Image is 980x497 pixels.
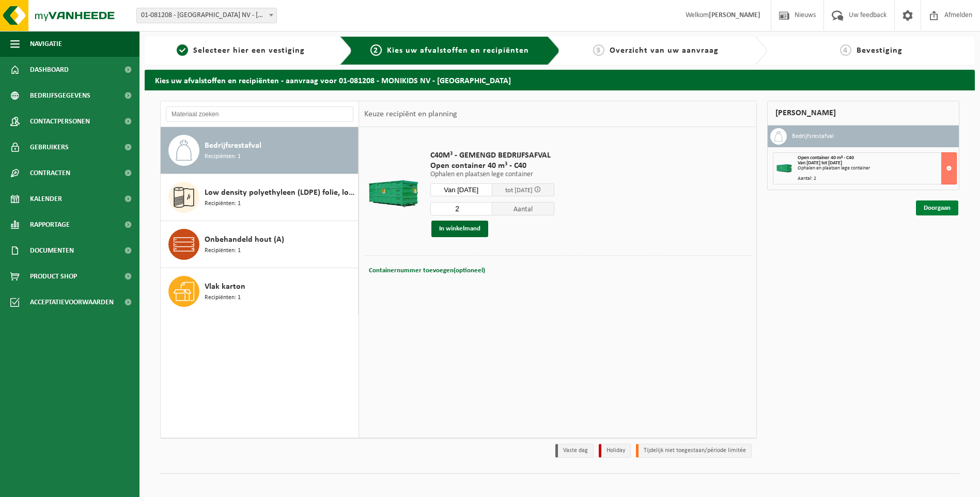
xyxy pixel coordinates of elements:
span: Documenten [30,238,74,263]
span: Navigatie [30,31,62,57]
span: Bevestiging [857,46,903,55]
span: Dashboard [30,57,69,83]
a: Doorgaan [916,200,958,215]
strong: Van [DATE] tot [DATE] [798,160,842,166]
span: Low density polyethyleen (LDPE) folie, los, naturel [205,187,355,199]
span: Contracten [30,160,70,186]
span: Contactpersonen [30,108,90,134]
span: 2 [370,44,382,56]
span: 1 [177,44,188,56]
h3: Bedrijfsrestafval [792,128,834,145]
span: Onbehandeld hout (A) [205,234,284,246]
span: 3 [593,44,604,56]
span: Recipiënten: 1 [205,152,241,162]
div: Aantal: 2 [798,176,956,181]
span: Vlak karton [205,281,245,293]
div: Keuze recipiënt en planning [359,101,462,127]
span: Open container 40 m³ - C40 [798,155,854,161]
span: Recipiënten: 1 [205,293,241,303]
span: Kalender [30,186,62,212]
button: Vlak karton Recipiënten: 1 [161,268,359,315]
li: Tijdelijk niet toegestaan/période limitée [636,444,752,458]
span: Aantal [492,202,554,215]
span: Recipiënten: 1 [205,246,241,256]
button: Bedrijfsrestafval Recipiënten: 1 [161,127,359,174]
span: Kies uw afvalstoffen en recipiënten [387,46,529,55]
div: Ophalen en plaatsen lege container [798,166,956,171]
span: Selecteer hier een vestiging [193,46,305,55]
span: Containernummer toevoegen(optioneel) [369,267,485,274]
span: Recipiënten: 1 [205,199,241,209]
span: Rapportage [30,212,70,238]
span: Bedrijfsrestafval [205,139,261,152]
span: Bedrijfsgegevens [30,83,90,108]
p: Ophalen en plaatsen lege container [430,171,554,178]
strong: [PERSON_NAME] [709,11,760,19]
span: tot [DATE] [505,187,533,194]
span: Acceptatievoorwaarden [30,289,114,315]
span: 01-081208 - MONIKIDS NV - SINT-NIKLAAS [136,8,277,23]
span: C40M³ - GEMENGD BEDRIJFSAFVAL [430,150,554,161]
button: Onbehandeld hout (A) Recipiënten: 1 [161,221,359,268]
span: Gebruikers [30,134,69,160]
span: Product Shop [30,263,77,289]
span: 01-081208 - MONIKIDS NV - SINT-NIKLAAS [137,8,276,23]
span: 4 [840,44,851,56]
input: Selecteer datum [430,183,492,196]
h2: Kies uw afvalstoffen en recipiënten - aanvraag voor 01-081208 - MONIKIDS NV - [GEOGRAPHIC_DATA] [145,70,975,90]
input: Materiaal zoeken [166,106,353,122]
button: Containernummer toevoegen(optioneel) [368,263,486,278]
button: In winkelmand [431,221,488,237]
button: Low density polyethyleen (LDPE) folie, los, naturel Recipiënten: 1 [161,174,359,221]
li: Holiday [599,444,631,458]
li: Vaste dag [555,444,594,458]
a: 1Selecteer hier een vestiging [150,44,332,57]
span: Open container 40 m³ - C40 [430,161,554,171]
div: [PERSON_NAME] [767,101,959,126]
span: Overzicht van uw aanvraag [610,46,719,55]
